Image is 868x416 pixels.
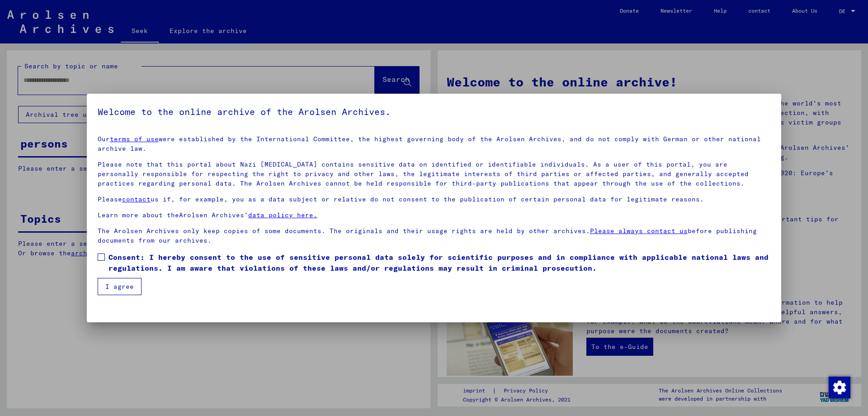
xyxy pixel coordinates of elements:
[98,106,391,117] font: Welcome to the online archive of the Arolsen Archives.
[98,135,761,153] font: were established by the International Committee, the highest governing body of the Arolsen Archiv...
[98,195,122,203] font: Please
[98,135,110,143] font: Our
[98,227,757,244] font: before publishing documents from our archives.
[179,211,248,219] font: Arolsen Archives’
[248,211,317,219] a: data policy here.
[110,135,159,143] a: terms of use
[98,278,142,295] button: I agree
[590,227,688,235] a: Please always contact us
[98,160,749,187] font: Please note that this portal about Nazi [MEDICAL_DATA] contains sensitive data on identified or i...
[98,211,179,219] font: Learn more about the
[108,253,769,273] font: Consent: I hereby consent to the use of sensitive personal data solely for scientific purposes an...
[105,282,134,291] font: I agree
[122,195,151,203] a: contact
[98,227,590,235] font: The Arolsen Archives only keep copies of some documents. The originals and their usage rights are...
[151,195,704,203] font: us if, for example, you as a data subject or relative do not consent to the publication of certai...
[829,377,850,398] img: Change consent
